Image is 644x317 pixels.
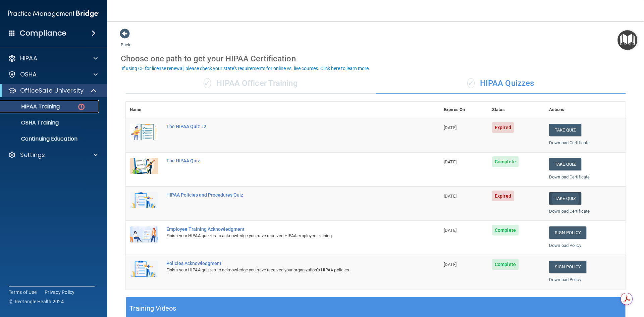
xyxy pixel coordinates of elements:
[492,156,519,167] span: Complete
[549,158,581,170] button: Take Quiz
[4,136,96,142] p: Continuing Education
[8,54,98,62] a: HIPAA
[45,289,75,296] a: Privacy Policy
[549,209,590,214] a: Download Certificate
[376,73,626,94] div: HIPAA Quizzes
[444,159,457,164] span: [DATE]
[492,191,514,201] span: Expired
[122,66,370,71] div: If using CE for license renewal, please check your state's requirements for online vs. live cours...
[549,140,590,145] a: Download Certificate
[492,225,519,235] span: Complete
[528,269,636,296] iframe: Drift Widget Chat Controller
[549,261,586,273] a: Sign Policy
[8,151,98,159] a: Settings
[166,261,406,266] div: Policies Acknowledgment
[166,124,406,129] div: The HIPAA Quiz #2
[4,103,60,110] p: HIPAA Training
[549,243,581,248] a: Download Policy
[126,73,376,94] div: HIPAA Officer Training
[121,49,631,68] div: Choose one path to get your HIPAA Certification
[166,192,406,198] div: HIPAA Policies and Procedures Quiz
[126,102,162,118] th: Name
[20,87,84,95] p: OfficeSafe University
[488,102,545,118] th: Status
[9,298,64,305] span: Ⓒ Rectangle Health 2024
[492,122,514,133] span: Expired
[492,259,519,270] span: Complete
[549,226,586,239] a: Sign Policy
[121,65,371,72] button: If using CE for license renewal, please check your state's requirements for online vs. live cours...
[166,266,406,274] div: Finish your HIPAA quizzes to acknowledge you have received your organization’s HIPAA policies.
[166,226,406,232] div: Employee Training Acknowledgment
[618,30,637,50] button: Open Resource Center
[166,158,406,163] div: The HIPAA Quiz
[129,303,176,314] h5: Training Videos
[545,102,626,118] th: Actions
[20,54,37,62] p: HIPAA
[20,29,66,38] h4: Compliance
[204,78,211,88] span: ✓
[8,70,98,78] a: OSHA
[549,192,581,205] button: Take Quiz
[8,87,97,95] a: OfficeSafe University
[549,124,581,136] button: Take Quiz
[444,262,457,267] span: [DATE]
[467,78,475,88] span: ✓
[121,34,130,47] a: Back
[444,228,457,233] span: [DATE]
[77,103,86,111] img: danger-circle.6113f641.png
[166,232,406,240] div: Finish your HIPAA quizzes to acknowledge you have received HIPAA employee training.
[8,7,99,20] img: PMB logo
[444,125,457,130] span: [DATE]
[440,102,488,118] th: Expires On
[20,70,37,78] p: OSHA
[444,194,457,199] span: [DATE]
[20,151,45,159] p: Settings
[4,119,59,126] p: OSHA Training
[549,174,590,179] a: Download Certificate
[9,289,37,296] a: Terms of Use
